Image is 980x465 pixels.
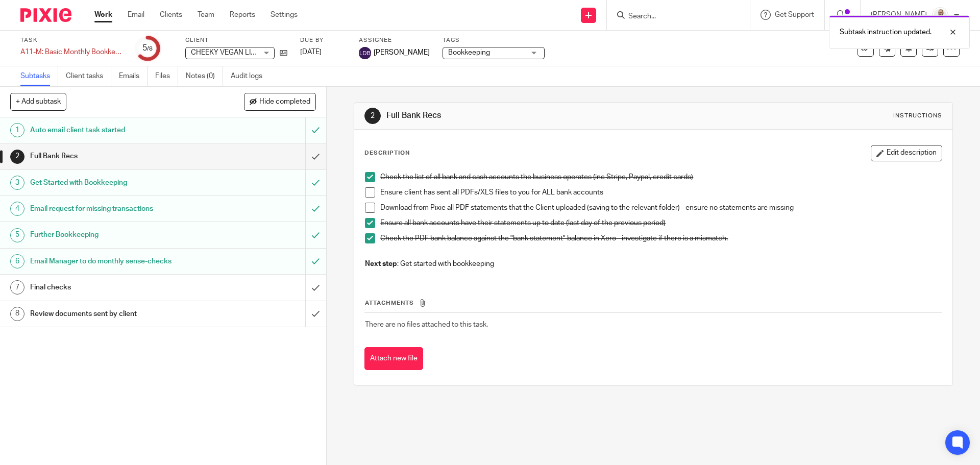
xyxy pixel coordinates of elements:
[365,259,941,269] p: : Get started with bookkeeping
[20,66,58,86] a: Subtasks
[300,36,346,44] label: Due by
[300,48,322,56] span: [DATE]
[10,150,24,164] div: 2
[198,10,214,20] a: Team
[380,218,941,228] p: Ensure all bank accounts have their statements up to date (last day of the previous period)
[380,187,941,198] p: Ensure client has sent all PDFs/XLS files to you for ALL bank accounts
[359,36,430,44] label: Assignee
[20,47,122,57] div: A11-M: Basic Monthly Bookkeeping
[128,10,144,20] a: Email
[380,172,941,182] p: Check the list of all bank and cash accounts the business operates (inc Stripe, Paypal, credit ca...
[259,98,310,106] span: Hide completed
[20,8,71,22] img: Pixie
[386,110,675,121] h1: Full Bank Recs
[10,280,24,295] div: 7
[271,10,298,20] a: Settings
[10,307,24,321] div: 8
[30,123,207,138] h1: Auto email client task started
[932,7,948,23] img: Mark%20LI%20profiler.png
[365,300,414,306] span: Attachments
[10,202,24,216] div: 4
[380,233,941,243] p: Check the PDF bank balance against the "bank statement" balance in Xero - investigate if there is...
[374,47,430,58] span: [PERSON_NAME]
[160,10,182,20] a: Clients
[448,49,490,56] span: Bookkeeping
[871,145,942,161] button: Edit description
[231,66,270,86] a: Audit logs
[230,10,255,20] a: Reports
[142,42,153,54] div: 5
[94,10,112,20] a: Work
[30,201,207,216] h1: Email request for missing transactions
[364,108,381,124] div: 2
[147,46,153,52] small: /8
[244,93,316,110] button: Hide completed
[443,36,545,44] label: Tags
[30,254,207,269] h1: Email Manager to do monthly sense-checks
[20,36,122,44] label: Task
[30,280,207,295] h1: Final checks
[119,66,148,86] a: Emails
[840,27,932,37] p: Subtask instruction updated.
[10,254,24,268] div: 6
[380,203,941,213] p: Download from Pixie all PDF statements that the Client uploaded (saving to the relevant folder) -...
[30,227,207,242] h1: Further Bookkeeping
[10,176,24,190] div: 3
[893,112,942,120] div: Instructions
[185,36,287,44] label: Client
[155,66,178,86] a: Files
[359,47,371,59] img: svg%3E
[30,175,207,190] h1: Get Started with Bookkeeping
[10,228,24,242] div: 5
[10,93,66,110] button: + Add subtask
[30,306,207,322] h1: Review documents sent by client
[365,260,397,267] strong: Next step
[30,149,207,164] h1: Full Bank Recs
[10,123,24,137] div: 1
[364,149,410,157] p: Description
[186,66,223,86] a: Notes (0)
[66,66,111,86] a: Client tasks
[364,347,423,370] button: Attach new file
[365,321,488,328] span: There are no files attached to this task.
[191,49,272,56] span: CHEEKY VEGAN LIMITED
